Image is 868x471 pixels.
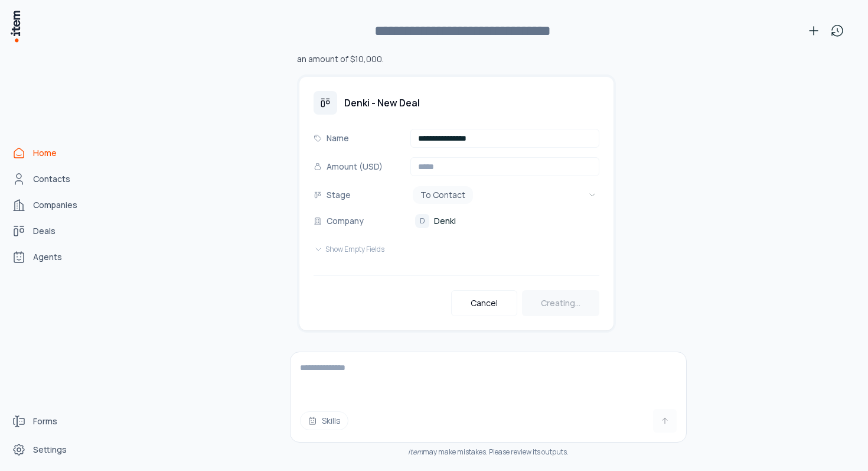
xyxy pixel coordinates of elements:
p: Great! already exists in the system. Now I'll create a new deal for them with an amount of $10,000. [297,41,610,64]
div: D [415,214,429,228]
a: Settings [7,438,97,462]
span: Agents [33,251,62,263]
a: Forms [7,410,97,433]
span: Home [33,147,57,159]
span: Contacts [33,173,70,185]
button: Cancel [451,290,517,316]
button: Show Empty Fields [314,238,384,261]
p: Name [327,132,349,145]
a: Contacts [7,167,97,191]
button: Skills [300,411,348,430]
button: View history [825,19,849,43]
a: Agents [7,245,97,269]
h3: Denki - New Deal [344,96,420,110]
p: Company [327,215,364,228]
p: Stage [327,189,351,202]
i: item [408,447,423,457]
span: Companies [33,199,77,211]
img: Item Brain Logo [9,9,21,43]
span: Denki [434,215,456,227]
span: Settings [33,444,67,456]
span: Deals [33,225,56,237]
a: deals [7,219,97,243]
div: may make mistakes. Please review its outputs. [290,447,687,457]
a: Companies [7,193,97,217]
a: Home [7,141,97,165]
button: New conversation [802,19,825,43]
p: Amount (USD) [327,160,383,173]
a: DDenki [415,214,456,228]
span: Forms [33,415,57,427]
span: Skills [322,415,341,427]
